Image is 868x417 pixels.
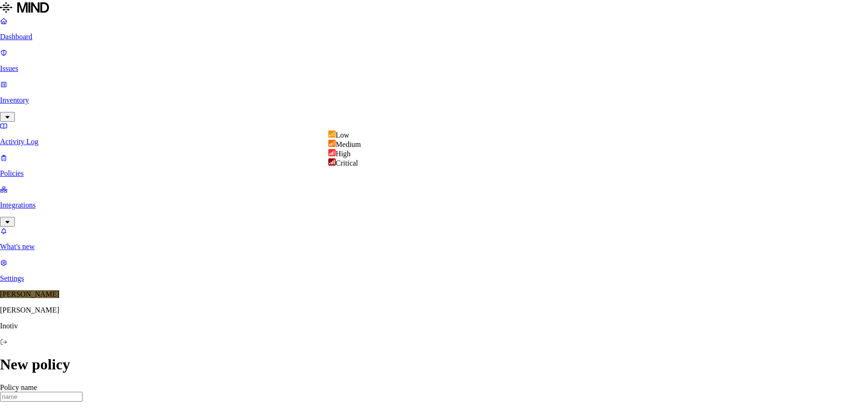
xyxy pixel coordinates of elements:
img: severity-critical.svg [328,158,336,166]
img: severity-low.svg [328,130,336,138]
span: High [336,150,351,158]
span: Medium [336,140,361,148]
img: severity-medium.svg [328,139,336,147]
span: Critical [336,159,358,167]
img: severity-high.svg [328,149,336,156]
span: Low [336,131,349,139]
